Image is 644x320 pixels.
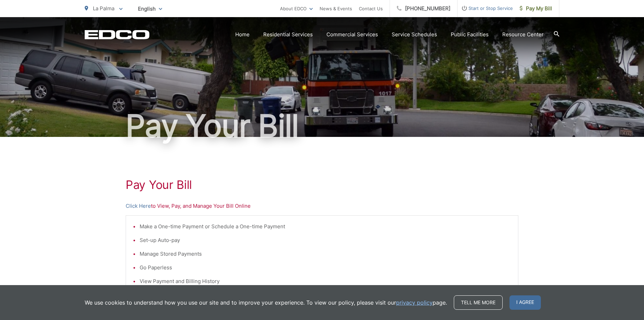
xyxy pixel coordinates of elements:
[520,4,552,13] span: Pay My Bill
[280,4,313,13] a: About EDCO
[126,202,151,210] a: Click Here
[133,3,167,15] span: English
[509,295,541,310] span: I agree
[451,30,489,39] a: Public Facilities
[392,30,437,39] a: Service Schedules
[359,4,383,13] a: Contact Us
[93,5,114,12] span: La Palma
[326,30,378,39] a: Commercial Services
[126,202,518,210] p: to View, Pay, and Manage Your Bill Online
[140,277,511,285] li: View Payment and Billing History
[263,30,313,39] a: Residential Services
[140,264,511,272] li: Go Paperless
[454,295,503,310] a: Tell me more
[140,250,511,258] li: Manage Stored Payments
[85,298,447,307] p: We use cookies to understand how you use our site and to improve your experience. To view our pol...
[85,30,150,39] a: EDCD logo. Return to the homepage.
[502,30,544,39] a: Resource Center
[126,178,518,192] h1: Pay Your Bill
[235,30,250,39] a: Home
[140,236,511,244] li: Set-up Auto-pay
[85,109,559,143] h1: Pay Your Bill
[320,4,352,13] a: News & Events
[396,298,433,307] a: privacy policy
[140,222,511,231] li: Make a One-time Payment or Schedule a One-time Payment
